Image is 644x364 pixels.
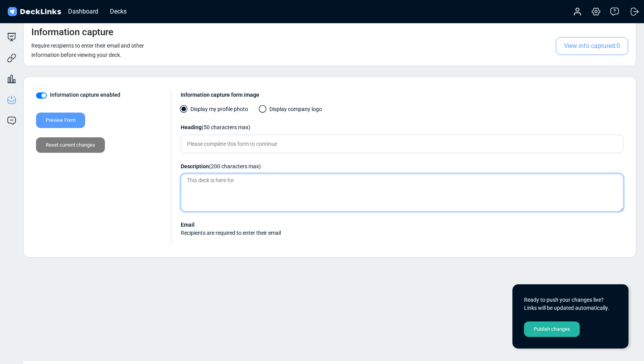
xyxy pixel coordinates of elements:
[260,105,322,117] label: Display company logo
[181,124,202,130] b: Heading
[181,92,259,98] b: Information capture form image
[31,27,113,38] h4: Information capture
[181,123,623,132] div: (50 characters max)
[181,162,623,171] div: (200 characters max)
[181,229,623,237] div: Recipients are required to enter their email
[106,7,130,16] div: Decks
[181,174,623,212] textarea: This deck is here for
[524,296,617,312] div: Ready to push your changes live? Links will be updated automatically.
[31,43,144,58] small: Require recipients to enter their email and other information before viewing your deck.
[50,91,120,99] label: Information capture enabled
[6,6,62,17] img: DeckLinks
[36,113,85,128] div: Preview Form
[36,137,105,153] div: Reset current changes
[556,37,628,55] span: View info captured: 0
[181,135,623,153] input: Please complete this form to continue
[524,321,580,337] div: Publish changes
[181,222,195,228] b: Email
[181,163,209,169] b: Description
[64,7,102,16] div: Dashboard
[181,105,248,117] label: Display my profile photo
